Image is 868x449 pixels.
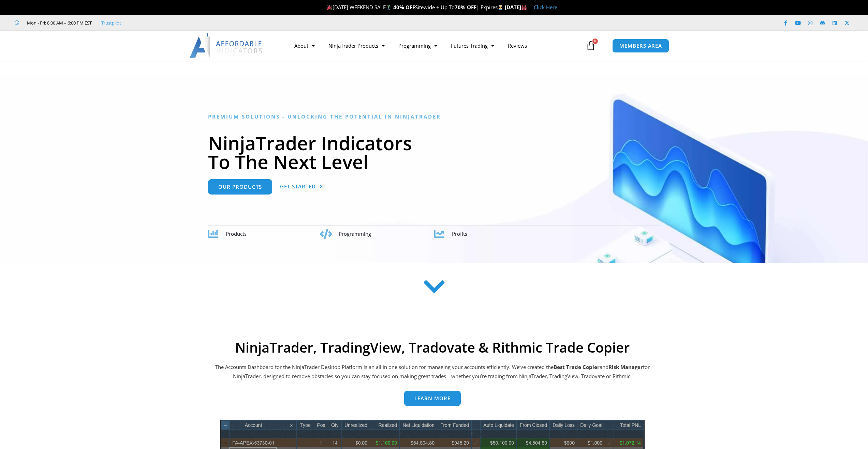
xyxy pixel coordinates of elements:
strong: [DATE] [505,4,527,11]
span: Our Products [218,184,262,189]
strong: 70% OFF [455,4,476,11]
img: LogoAI | Affordable Indicators – NinjaTrader [190,33,263,58]
a: Click Here [534,4,557,11]
span: 0 [592,38,598,44]
a: Learn more [404,391,461,406]
img: 🏌️‍♂️ [386,5,391,10]
img: 🏭 [521,5,527,10]
strong: 40% OFF [393,4,415,11]
a: MEMBERS AREA [612,39,669,53]
nav: Menu [288,38,584,53]
a: Our Products [208,179,272,195]
a: About [288,38,322,53]
h1: NinjaTrader Indicators To The Next Level [208,134,660,171]
h6: Premium Solutions - Unlocking the Potential in NinjaTrader [208,113,660,120]
a: Reviews [501,38,534,53]
a: Get Started [280,179,323,195]
b: Best Trade Copier [554,363,600,370]
a: NinjaTrader Products [322,38,392,53]
span: Learn more [414,396,451,401]
strong: Risk Manager [608,363,643,370]
img: ⌛ [498,5,503,10]
span: Programming [339,230,371,237]
p: The Accounts Dashboard for the NinjaTrader Desktop Platform is an all in one solution for managin... [214,362,651,382]
span: Profits [452,230,467,237]
span: Mon - Fri: 8:00 AM – 6:00 PM EST [25,19,92,27]
h2: NinjaTrader, TradingView, Tradovate & Rithmic Trade Copier [214,339,651,356]
a: Trustpilot [101,19,121,27]
a: Futures Trading [444,38,501,53]
img: 🎉 [327,5,332,10]
span: Products [226,230,247,237]
a: 0 [576,36,606,56]
a: Programming [392,38,444,53]
span: MEMBERS AREA [619,43,662,48]
span: Get Started [280,184,316,189]
span: [DATE] WEEKEND SALE Sitewide + Up To | Expires [325,4,504,11]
